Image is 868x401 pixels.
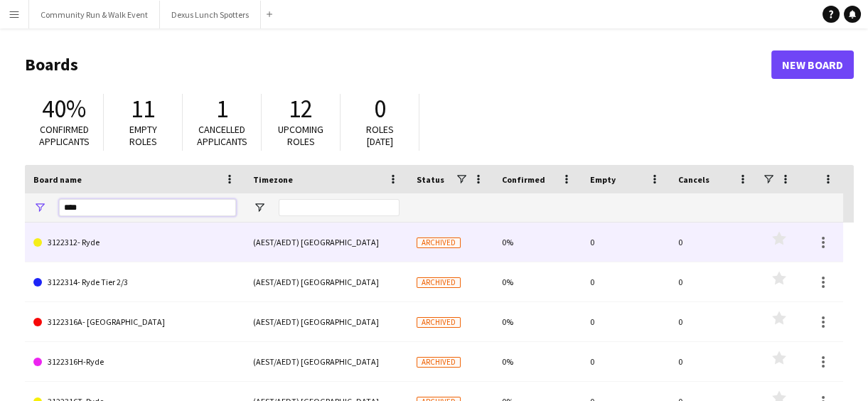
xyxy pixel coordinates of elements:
[278,123,323,148] span: Upcoming roles
[33,223,236,262] a: 3122312- Ryde
[39,123,90,148] span: Confirmed applicants
[29,1,160,28] button: Community Run & Walk Event
[678,174,709,185] span: Cancels
[417,317,461,328] span: Archived
[59,199,236,216] input: Board name Filter Input
[771,50,854,79] a: New Board
[590,174,616,185] span: Empty
[670,342,758,381] div: 0
[417,357,461,368] span: Archived
[279,199,400,216] input: Timezone Filter Input
[245,302,408,341] div: (AEST/AEDT) [GEOGRAPHIC_DATA]
[33,201,46,214] button: Open Filter Menu
[33,174,82,185] span: Board name
[670,302,758,341] div: 0
[366,123,394,148] span: Roles [DATE]
[493,342,582,381] div: 0%
[502,174,545,185] span: Confirmed
[417,237,461,248] span: Archived
[582,262,670,301] div: 0
[670,223,758,262] div: 0
[289,93,313,124] span: 12
[131,93,155,124] span: 11
[245,223,408,262] div: (AEST/AEDT) [GEOGRAPHIC_DATA]
[160,1,261,28] button: Dexus Lunch Spotters
[245,262,408,301] div: (AEST/AEDT) [GEOGRAPHIC_DATA]
[493,262,582,301] div: 0%
[25,54,771,75] h1: Boards
[374,93,386,124] span: 0
[253,201,266,214] button: Open Filter Menu
[417,277,461,288] span: Archived
[197,123,247,148] span: Cancelled applicants
[253,174,293,185] span: Timezone
[33,302,236,342] a: 3122316A- [GEOGRAPHIC_DATA]
[33,342,236,382] a: 3122316H-Ryde
[670,262,758,301] div: 0
[582,302,670,341] div: 0
[493,302,582,341] div: 0%
[582,342,670,381] div: 0
[129,123,157,148] span: Empty roles
[582,223,670,262] div: 0
[245,342,408,381] div: (AEST/AEDT) [GEOGRAPHIC_DATA]
[33,262,236,302] a: 3122314- Ryde Tier 2/3
[493,223,582,262] div: 0%
[417,174,444,185] span: Status
[42,93,86,124] span: 40%
[216,93,228,124] span: 1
